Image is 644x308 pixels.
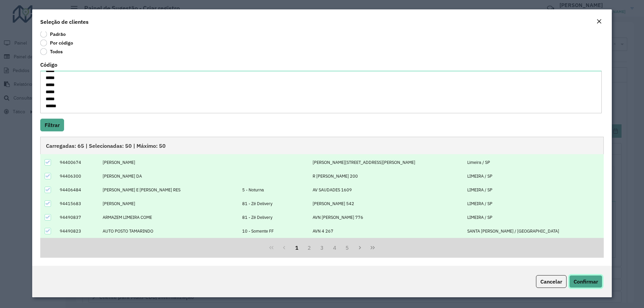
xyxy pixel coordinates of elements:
[464,197,604,210] td: LIMEIRA / SP
[366,241,379,254] button: Last Page
[290,241,303,254] button: 1
[99,169,239,183] td: [PERSON_NAME] DA
[40,61,57,69] label: Código
[540,278,562,285] span: Cancelar
[99,197,239,210] td: [PERSON_NAME]
[239,224,309,238] td: 10 - Somente FF
[56,169,99,183] td: 94406300
[239,197,309,210] td: 81 - Zé Delivery
[464,224,604,238] td: SANTA [PERSON_NAME] / [GEOGRAPHIC_DATA]
[574,278,598,285] span: Confirmar
[40,40,73,46] label: Por código
[99,224,239,238] td: AUTO POSTO TAMARINDO
[464,183,604,197] td: LIMEIRA / SP
[328,241,341,254] button: 4
[309,224,464,238] td: AVN 4 267
[309,156,464,169] td: [PERSON_NAME][STREET_ADDRESS][PERSON_NAME]
[596,19,602,24] em: Fechar
[354,241,366,254] button: Next Page
[99,183,239,197] td: [PERSON_NAME] E [PERSON_NAME] RES
[40,31,66,38] label: Padrão
[464,156,604,169] td: Limeira / SP
[303,241,316,254] button: 2
[309,210,464,224] td: AVN [PERSON_NAME] 776
[56,183,99,197] td: 94406484
[594,17,604,26] button: Close
[309,183,464,197] td: AV SAUDADES 1609
[309,169,464,183] td: R [PERSON_NAME] 200
[341,241,354,254] button: 5
[56,224,99,238] td: 94490823
[40,119,64,131] button: Filtrar
[99,210,239,224] td: ARMAZEM LIMEIRA COME
[536,275,567,288] button: Cancelar
[239,210,309,224] td: 81 - Zé Delivery
[40,18,89,26] h4: Seleção de clientes
[99,156,239,169] td: [PERSON_NAME]
[56,197,99,210] td: 94415683
[464,210,604,224] td: LIMEIRA / SP
[239,183,309,197] td: 5 - Noturna
[56,156,99,169] td: 94400674
[316,241,328,254] button: 3
[40,137,604,154] div: Carregadas: 65 | Selecionadas: 50 | Máximo: 50
[464,169,604,183] td: LIMEIRA / SP
[309,197,464,210] td: [PERSON_NAME] 542
[569,275,602,288] button: Confirmar
[40,48,63,55] label: Todos
[56,210,99,224] td: 94490837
